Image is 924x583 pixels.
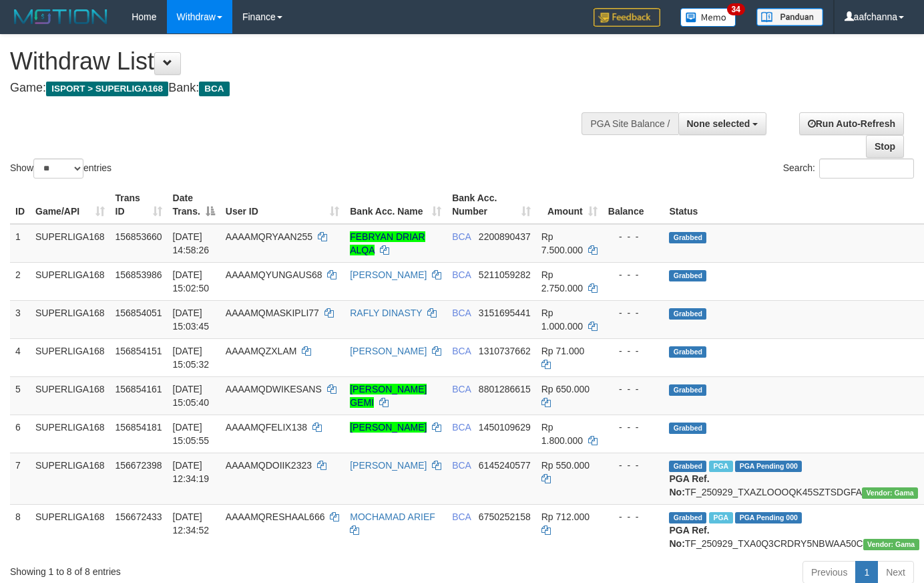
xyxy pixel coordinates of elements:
[479,422,531,433] span: Copy 1450109629 to clipboard
[173,231,210,255] span: [DATE] 14:58:26
[115,269,162,280] span: 156853986
[608,306,659,320] div: - - -
[46,82,168,96] span: ISPORT > SUPERLIGA168
[541,384,590,394] span: Rp 650.000
[30,224,110,263] td: SUPERLIGA168
[862,487,918,499] span: Vendor URL: https://trx31.1velocity.biz
[350,346,427,356] a: [PERSON_NAME]
[447,186,536,224] th: Bank Acc. Number: activate to sort column ascending
[10,262,30,300] td: 2
[783,158,914,179] label: Search:
[452,346,471,356] span: BCA
[350,511,435,522] a: MOCHAMAD ARIEF
[669,512,706,523] span: Grabbed
[452,308,471,318] span: BCA
[30,376,110,415] td: SUPERLIGA168
[664,186,924,224] th: Status
[110,186,168,224] th: Trans ID: activate to sort column ascending
[350,460,427,471] a: [PERSON_NAME]
[664,453,924,504] td: TF_250929_TXAZLOOOQK45SZTSDGFA
[226,231,312,242] span: AAAAMQRYAAN255
[30,415,110,453] td: SUPERLIGA168
[173,308,210,332] span: [DATE] 15:03:45
[479,346,531,356] span: Copy 1310737662 to clipboard
[115,346,162,356] span: 156854151
[10,82,603,95] h4: Game: Bank:
[669,473,709,497] b: PGA Ref. No:
[452,422,471,433] span: BCA
[608,382,659,396] div: - - -
[669,423,706,434] span: Grabbed
[541,269,583,294] span: Rp 2.750.000
[541,511,590,522] span: Rp 712.000
[10,224,30,263] td: 1
[226,308,319,318] span: AAAAMQMASKIPLI77
[10,300,30,338] td: 3
[115,308,162,318] span: 156854051
[168,186,220,224] th: Date Trans.: activate to sort column descending
[479,308,531,318] span: Copy 3151695441 to clipboard
[452,511,471,522] span: BCA
[669,346,706,358] span: Grabbed
[226,422,307,433] span: AAAAMQFELIX138
[10,415,30,453] td: 6
[452,460,471,471] span: BCA
[115,422,162,433] span: 156854181
[669,461,706,472] span: Grabbed
[669,525,709,549] b: PGA Ref. No:
[115,511,162,522] span: 156672433
[30,300,110,338] td: SUPERLIGA168
[669,384,706,396] span: Grabbed
[819,158,914,179] input: Search:
[756,8,823,26] img: panduan.png
[226,346,297,356] span: AAAAMQZXLAM
[452,384,471,394] span: BCA
[173,511,210,536] span: [DATE] 12:34:52
[10,560,375,578] div: Showing 1 to 8 of 8 entries
[669,270,706,281] span: Grabbed
[479,269,531,280] span: Copy 5211059282 to clipboard
[594,8,660,27] img: Feedback.jpg
[735,512,802,523] span: PGA Pending
[226,384,322,394] span: AAAAMQDWIKESANS
[866,135,904,158] a: Stop
[30,338,110,376] td: SUPERLIGA168
[10,376,30,415] td: 5
[173,460,210,484] span: [DATE] 12:34:19
[479,384,531,394] span: Copy 8801286615 to clipboard
[30,453,110,504] td: SUPERLIGA168
[10,7,111,27] img: MOTION_logo.png
[680,8,736,27] img: Button%20Memo.svg
[608,459,659,472] div: - - -
[350,269,427,280] a: [PERSON_NAME]
[10,186,30,224] th: ID
[452,231,471,242] span: BCA
[226,269,322,280] span: AAAAMQYUNGAUS68
[173,384,210,408] span: [DATE] 15:05:40
[536,186,603,224] th: Amount: activate to sort column ascending
[541,422,583,446] span: Rp 1.800.000
[115,384,162,394] span: 156854161
[479,231,531,242] span: Copy 2200890437 to clipboard
[10,158,111,179] label: Show entries
[687,118,750,129] span: None selected
[173,346,210,370] span: [DATE] 15:05:32
[10,48,603,75] h1: Withdraw List
[735,461,802,472] span: PGA Pending
[350,384,427,408] a: [PERSON_NAME] GEMI
[350,422,427,433] a: [PERSON_NAME]
[541,308,583,332] span: Rp 1.000.000
[608,230,659,243] div: - - -
[350,231,425,255] a: FEBRYAN DRIAR ALQA
[344,186,447,224] th: Bank Acc. Name: activate to sort column ascending
[608,268,659,281] div: - - -
[350,308,422,318] a: RAFLY DINASTY
[603,186,664,224] th: Balance
[115,231,162,242] span: 156853660
[664,504,924,556] td: TF_250929_TXA0Q3CRDRY5NBWAA50C
[452,269,471,280] span: BCA
[199,82,229,96] span: BCA
[33,158,83,179] select: Showentries
[541,460,590,471] span: Rp 550.000
[10,453,30,504] td: 7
